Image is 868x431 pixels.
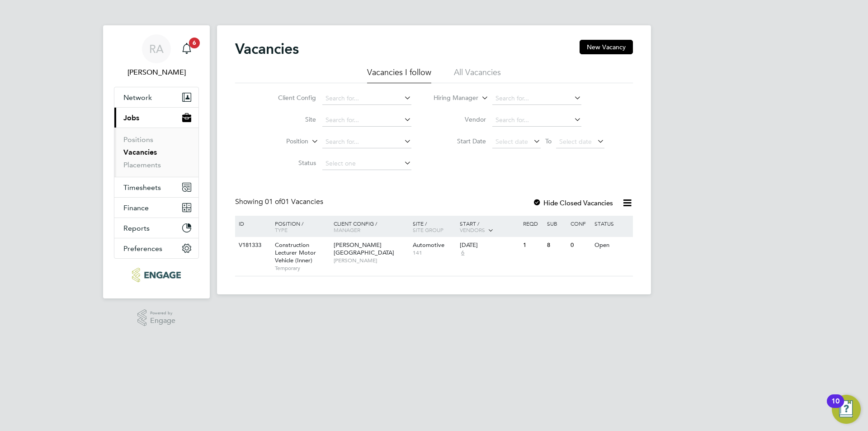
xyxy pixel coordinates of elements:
[123,161,161,169] a: Placements
[533,199,613,207] label: Hide Closed Vacancies
[322,136,411,148] input: Search for...
[264,94,316,102] label: Client Config
[123,244,162,253] span: Preferences
[236,237,268,254] div: V181333
[580,40,633,54] button: New Vacancy
[236,216,268,231] div: ID
[492,92,581,105] input: Search for...
[454,67,501,83] li: All Vacancies
[264,159,316,167] label: Status
[123,93,152,102] span: Network
[592,237,632,254] div: Open
[434,137,486,145] label: Start Date
[492,114,581,127] input: Search for...
[265,197,281,206] span: 01 of
[322,92,411,105] input: Search for...
[521,237,544,254] div: 1
[123,148,157,156] a: Vacancies
[123,114,139,122] span: Jobs
[123,204,149,212] span: Finance
[568,237,592,254] div: 0
[178,34,196,63] a: 6
[235,40,299,58] h2: Vacancies
[114,67,199,78] span: Raj Ali
[150,309,175,317] span: Powered by
[132,268,180,282] img: ncclondon-logo-retina.png
[458,216,521,238] div: Start /
[114,177,198,197] button: Timesheets
[367,67,431,83] li: Vacancies I follow
[123,183,161,192] span: Timesheets
[264,115,316,123] label: Site
[426,94,478,103] label: Hiring Manager
[275,241,316,264] span: Construction Lecturer Motor Vehicle (Inner)
[592,216,632,231] div: Status
[413,241,444,249] span: Automotive
[542,135,554,147] span: To
[150,317,175,325] span: Engage
[123,224,150,232] span: Reports
[334,226,360,233] span: Manager
[114,268,199,282] a: Go to home page
[545,216,568,231] div: Sub
[413,226,443,233] span: Site Group
[545,237,568,254] div: 8
[189,38,200,48] span: 6
[460,242,519,249] div: [DATE]
[322,157,411,170] input: Select one
[322,114,411,127] input: Search for...
[568,216,592,231] div: Conf
[275,265,329,272] span: Temporary
[521,216,544,231] div: Reqd
[434,115,486,123] label: Vendor
[331,216,410,237] div: Client Config /
[137,309,176,327] a: Powered byEngage
[410,216,458,237] div: Site /
[256,137,308,146] label: Position
[275,226,288,233] span: Type
[460,249,466,257] span: 6
[114,108,198,128] button: Jobs
[103,25,210,298] nav: Main navigation
[495,137,528,146] span: Select date
[114,238,198,258] button: Preferences
[123,135,153,144] a: Positions
[114,128,198,177] div: Jobs
[114,87,198,107] button: Network
[831,401,840,413] div: 10
[114,198,198,218] button: Finance
[235,197,325,207] div: Showing
[334,257,408,264] span: [PERSON_NAME]
[114,218,198,238] button: Reports
[413,249,456,256] span: 141
[149,43,164,55] span: RA
[265,197,323,206] span: 01 Vacancies
[832,395,861,424] button: Open Resource Center, 10 new notifications
[460,226,485,233] span: Vendors
[559,137,592,146] span: Select date
[334,241,394,256] span: [PERSON_NAME][GEOGRAPHIC_DATA]
[268,216,331,237] div: Position /
[114,34,199,78] a: RA[PERSON_NAME]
